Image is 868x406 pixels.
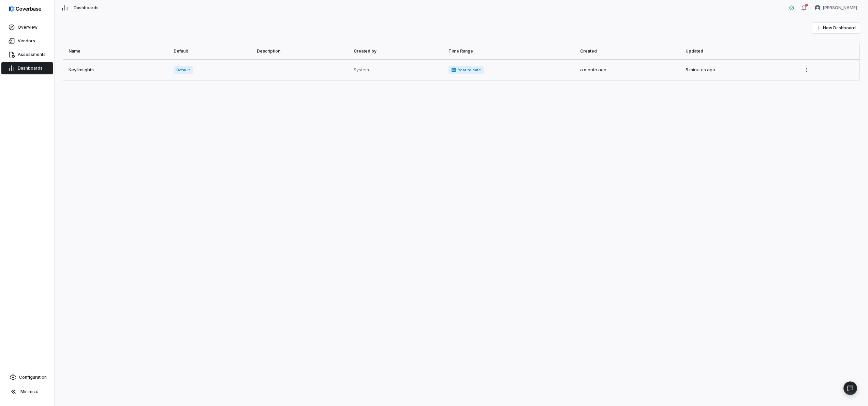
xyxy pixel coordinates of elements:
a: Overview [1,21,53,33]
span: Vendors [18,38,35,44]
th: Default [170,43,253,59]
span: [PERSON_NAME] [823,5,857,11]
th: Updated [681,43,797,59]
a: Assessments [1,48,53,61]
img: Tomo Majima avatar [815,5,820,11]
th: Created by [350,43,444,59]
th: Time Range [444,43,576,59]
a: Vendors [1,35,53,47]
span: Dashboards [18,66,43,71]
button: Minimize [3,385,52,398]
button: More actions [801,65,812,75]
button: Tomo Majima avatar[PERSON_NAME] [811,3,861,13]
span: Overview [18,25,38,30]
th: Description [253,43,350,59]
span: Assessments [18,52,46,57]
span: Dashboards [74,5,99,11]
a: Configuration [3,371,52,383]
span: Configuration [19,375,47,380]
a: Dashboards [1,62,53,74]
button: New Dashboard [812,23,860,33]
span: Minimize [20,389,39,394]
th: Created [576,43,681,59]
th: Name [63,43,170,59]
img: logo-D7KZi-bG.svg [9,5,41,12]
